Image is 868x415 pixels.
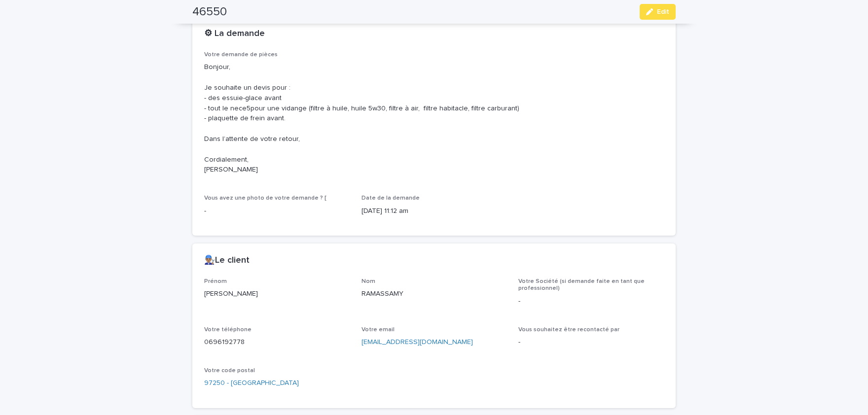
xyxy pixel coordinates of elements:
button: Edit [640,4,676,20]
span: Votre Société (si demande faite en tant que professionnel) [518,278,645,291]
span: Prénom [204,278,227,284]
p: [DATE] 11:12 am [362,206,507,216]
span: Votre téléphone [204,327,252,333]
h2: 46550 [192,5,227,19]
p: - [518,296,664,307]
p: - [518,337,664,347]
p: 0696192778 [204,337,350,347]
p: RAMASSAMY [362,289,507,299]
span: Nom [362,278,375,284]
span: Vous avez une photo de votre demande ? [ [204,195,326,201]
span: Edit [657,8,669,15]
span: Votre code postal [204,368,255,374]
p: Bonjour, Je souhaite un devis pour : - des essuie-glace avant - tout le nece5pour une vidange (fi... [204,62,664,175]
span: Votre email [362,327,395,333]
span: Date de la demande [362,195,420,201]
span: Vous souhaitez être recontacté par [518,327,619,333]
a: [EMAIL_ADDRESS][DOMAIN_NAME] [362,339,473,346]
h2: ⚙ La demande [204,29,265,39]
span: Votre demande de pièces [204,52,278,58]
a: 97250 - [GEOGRAPHIC_DATA] [204,378,299,388]
p: [PERSON_NAME] [204,289,350,299]
p: - [204,206,350,216]
h2: 👨🏽‍🔧Le client [204,255,250,266]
